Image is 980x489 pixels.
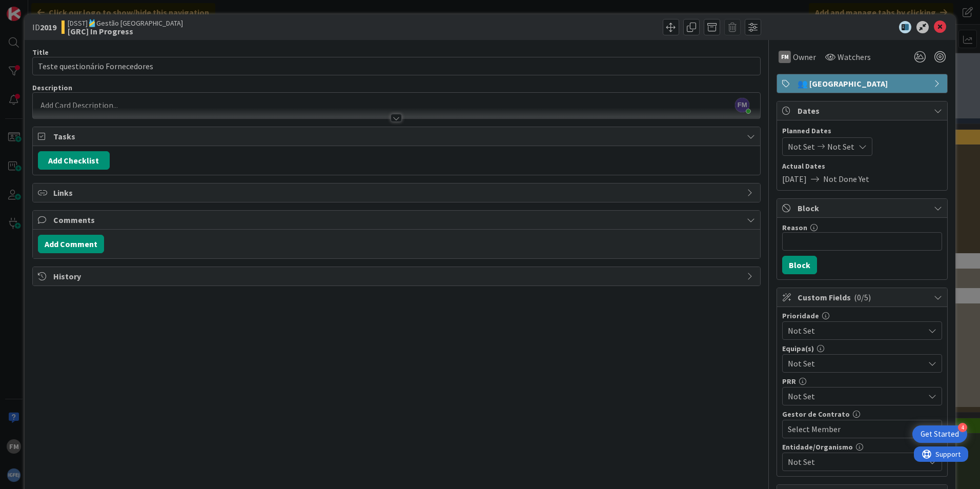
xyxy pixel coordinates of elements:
span: Not Set [788,357,924,370]
span: Not Set [788,323,919,338]
button: Add Comment [38,235,104,253]
div: Prioridade [782,312,942,319]
span: History [53,270,742,282]
span: [DATE] [782,173,807,185]
span: ( 0/5 ) [854,292,871,302]
span: Actual Dates [782,161,942,172]
span: Not Set [788,456,924,468]
b: [GRC] In Progress [68,27,183,35]
span: [DSST]🎽Gestão [GEOGRAPHIC_DATA] [68,19,183,27]
div: 4 [958,423,967,432]
span: Not Set [788,390,924,402]
span: Planned Dates [782,126,942,136]
span: Watchers [838,51,871,63]
span: Comments [53,214,742,226]
span: Block [798,202,929,214]
div: FM [779,51,791,63]
span: Not Done Yet [823,173,869,185]
span: 👥 [GEOGRAPHIC_DATA] [798,77,929,90]
span: Description [32,83,72,92]
span: Support [22,2,47,14]
span: Dates [798,105,929,117]
div: Gestor de Contrato [782,411,942,418]
span: Links [53,187,742,199]
span: FM [735,98,749,112]
span: Not Set [788,140,815,153]
div: PRR [782,378,942,385]
label: Reason [782,223,807,232]
input: type card name here... [32,57,761,75]
div: Get Started [921,429,959,439]
span: ID [32,21,56,33]
div: Entidade/Organismo [782,443,942,451]
div: Equipa(s) [782,345,942,352]
span: Owner [793,51,816,63]
button: Block [782,256,817,274]
div: Open Get Started checklist, remaining modules: 4 [912,425,967,443]
span: Not Set [827,140,854,153]
span: Custom Fields [798,291,929,303]
button: Add Checklist [38,151,110,170]
label: Title [32,48,49,57]
span: Tasks [53,130,742,142]
span: Select Member [788,423,841,435]
b: 2019 [40,22,56,32]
